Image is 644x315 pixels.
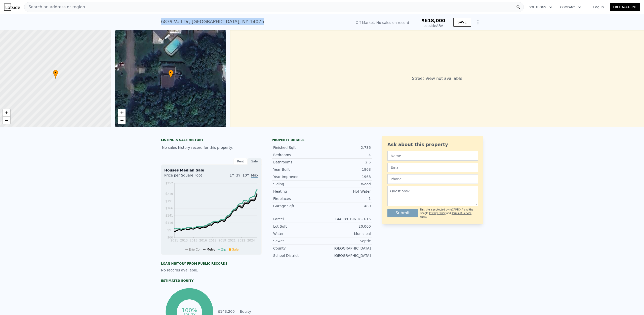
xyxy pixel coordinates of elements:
[452,212,471,215] a: Terms of Service
[118,117,126,124] a: Zoom out
[180,239,188,242] tspan: 2013
[610,3,640,11] a: Free Account
[165,214,173,217] tspan: $141
[4,4,20,11] img: Lotside
[243,173,249,177] span: 10Y
[165,206,173,210] tspan: $166
[161,18,264,25] div: 6839 Vail Dr , [GEOGRAPHIC_DATA] , NY 14075
[273,145,322,150] div: Finished Sqft
[272,138,372,142] div: Property details
[322,196,371,201] div: 1
[165,182,173,185] tspan: $252
[161,268,262,273] div: No records available.
[118,109,126,117] a: Zoom in
[230,173,234,177] span: 1Y
[273,167,322,172] div: Year Built
[322,224,371,229] div: 20,000
[161,279,262,283] div: Estimated Equity
[207,248,215,251] span: Metro
[453,18,471,27] button: SAVE
[3,109,10,117] a: Zoom in
[273,231,322,236] div: Water
[273,224,322,229] div: Lot Sqft
[161,138,262,143] div: LISTING & SALE HISTORY
[168,71,173,75] span: •
[232,248,239,251] span: Sale
[161,143,262,152] div: No sales history record for this property.
[165,221,173,225] tspan: $116
[3,117,10,124] a: Zoom out
[167,228,173,232] tspan: $91
[273,217,322,222] div: Parcel
[473,17,483,27] button: Show Options
[251,173,258,178] span: Max
[322,182,371,187] div: Wood
[230,30,644,127] div: Street View not available
[199,239,207,242] tspan: 2016
[587,5,610,10] a: Log In
[164,168,258,173] div: Houses Median Sale
[164,173,211,181] div: Price per Square Foot
[273,253,322,258] div: School District
[322,253,371,258] div: [GEOGRAPHIC_DATA]
[5,110,8,116] span: +
[273,189,322,194] div: Heating
[171,239,178,242] tspan: 2011
[233,158,248,165] div: Rent
[322,246,371,251] div: [GEOGRAPHIC_DATA]
[356,20,409,25] div: Off Market. No sales on record
[273,182,322,187] div: Siding
[322,231,371,236] div: Municipal
[322,160,371,165] div: 2.5
[248,158,262,165] div: Sale
[387,174,478,184] input: Phone
[273,238,322,243] div: Sewer
[387,163,478,172] input: Email
[525,3,556,12] button: Solutions
[421,18,445,23] span: $618,000
[190,239,197,242] tspan: 2015
[120,110,123,116] span: +
[273,160,322,165] div: Bathrooms
[168,70,173,79] div: •
[387,209,418,217] button: Submit
[239,309,262,314] td: Equity
[247,239,255,242] tspan: 2024
[53,70,58,79] div: •
[273,203,322,208] div: Garage Sqft
[5,117,8,123] span: −
[429,212,446,215] a: Privacy Policy
[181,307,197,313] tspan: 100%
[322,145,371,150] div: 2,736
[165,192,173,196] tspan: $216
[322,189,371,194] div: Hot Water
[556,3,585,12] button: Company
[24,4,85,10] span: Search an address or region
[420,208,478,219] div: This site is protected by reCAPTCHA and the Google and apply.
[161,262,262,266] div: Loan history from public records
[322,174,371,179] div: 1968
[228,239,236,242] tspan: 2021
[387,141,478,148] div: Ask about this property
[322,203,371,208] div: 480
[218,239,226,242] tspan: 2019
[273,174,322,179] div: Year Improved
[221,248,226,251] span: Zip
[273,246,322,251] div: County
[53,71,58,75] span: •
[167,236,173,239] tspan: $66
[322,167,371,172] div: 1968
[322,152,371,157] div: 4
[165,199,173,203] tspan: $191
[273,152,322,157] div: Bedrooms
[273,196,322,201] div: Fireplaces
[189,248,200,251] span: Erie Co.
[238,239,246,242] tspan: 2022
[387,151,478,161] input: Name
[209,239,217,242] tspan: 2018
[236,173,240,177] span: 3Y
[322,238,371,243] div: Septic
[218,309,235,314] td: $143,200
[322,217,371,222] div: 144889 196.18-3-15
[120,117,123,123] span: −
